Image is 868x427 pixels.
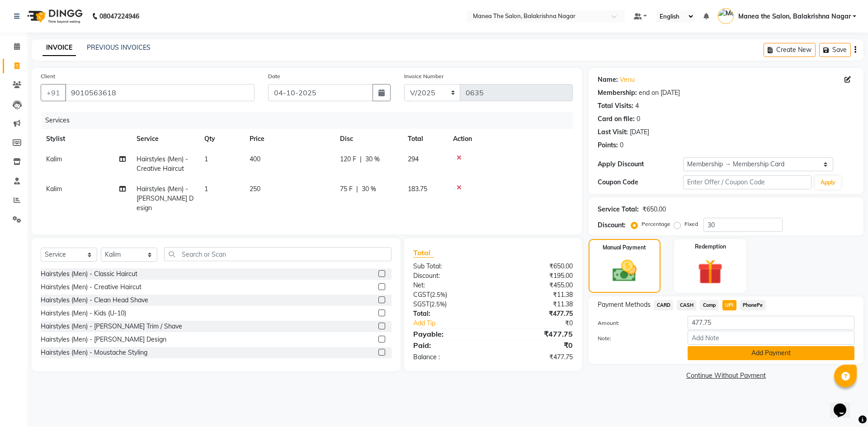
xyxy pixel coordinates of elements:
[404,72,443,80] label: Invoice Number
[642,220,670,228] label: Percentage
[406,262,493,271] div: Sub Total:
[764,43,816,57] button: Create New
[695,243,726,251] label: Redemption
[204,185,208,193] span: 1
[406,271,493,281] div: Discount:
[688,316,854,330] input: Amount
[362,184,376,194] span: 30 %
[406,328,493,339] div: Payable:
[41,72,55,80] label: Client
[493,290,579,300] div: ₹11.38
[413,291,430,299] span: CGST
[406,281,493,290] div: Net:
[41,335,166,344] div: Hairstyles (Men) - [PERSON_NAME] Design
[46,185,62,193] span: Kalim
[250,185,260,193] span: 250
[598,205,639,214] div: Service Total:
[677,300,696,310] span: CASH
[688,331,854,345] input: Add Note
[204,155,208,163] span: 1
[406,319,507,328] a: Add Tip
[42,112,580,129] div: Services
[598,88,637,98] div: Membership:
[630,127,649,137] div: [DATE]
[642,205,666,214] div: ₹650.00
[87,43,151,52] a: PREVIOUS INVOICES
[591,319,681,327] label: Amount:
[408,185,427,193] span: 183.75
[815,176,841,189] button: Apply
[690,256,731,287] img: _gift.svg
[493,352,579,362] div: ₹477.75
[199,129,244,149] th: Qty
[406,352,493,362] div: Balance :
[598,114,635,124] div: Card on file:
[448,129,573,149] th: Action
[493,281,579,290] div: ₹455.00
[591,334,681,343] label: Note:
[819,43,851,57] button: Save
[46,155,62,163] span: Kalim
[408,155,419,163] span: 294
[406,340,493,351] div: Paid:
[718,8,734,24] img: Manea the Salon, Balakrishna Nagar
[41,84,66,101] button: +91
[620,75,635,84] a: Venu
[603,244,646,252] label: Manual Payment
[137,155,188,173] span: Hairstyles (Men) - Creative Haircut
[131,129,199,149] th: Service
[639,88,680,98] div: end on [DATE]
[164,247,392,261] input: Search or Scan
[598,75,618,84] div: Name:
[598,178,683,187] div: Coupon Code
[654,300,674,310] span: CARD
[335,129,402,149] th: Disc
[406,290,493,300] div: ( )
[244,129,335,149] th: Price
[830,391,859,418] iframe: chat widget
[356,184,358,194] span: |
[432,291,445,298] span: 2.5%
[598,221,626,230] div: Discount:
[598,160,683,169] div: Apply Discount
[620,141,623,150] div: 0
[493,328,579,339] div: ₹477.75
[493,309,579,319] div: ₹477.75
[41,269,137,279] div: Hairstyles (Men) - Classic Haircut
[493,262,579,271] div: ₹650.00
[402,129,448,149] th: Total
[598,101,633,111] div: Total Visits:
[688,346,854,360] button: Add Payment
[598,300,651,310] span: Payment Methods
[99,4,139,29] b: 08047224946
[493,271,579,281] div: ₹195.00
[41,309,126,318] div: Hairstyles (Men) - Kids (U-10)
[413,248,434,258] span: Total
[406,300,493,309] div: ( )
[493,300,579,309] div: ₹11.38
[41,282,142,292] div: Hairstyles (Men) - Creative Haircut
[360,155,362,164] span: |
[684,220,698,228] label: Fixed
[137,185,193,212] span: Hairstyles (Men) - [PERSON_NAME] Design
[507,319,579,328] div: ₹0
[598,127,628,137] div: Last Visit:
[41,129,131,149] th: Stylist
[365,155,380,164] span: 30 %
[637,114,640,124] div: 0
[41,348,147,357] div: Hairstyles (Men) - Moustache Styling
[268,72,280,80] label: Date
[635,101,639,111] div: 4
[590,371,862,380] a: Continue Without Payment
[700,300,719,310] span: Comp
[65,84,255,101] input: Search by Name/Mobile/Email/Code
[340,184,353,194] span: 75 F
[683,175,811,189] input: Enter Offer / Coupon Code
[431,300,445,308] span: 2.5%
[722,300,736,310] span: UPI
[598,141,618,150] div: Points:
[42,40,76,56] a: INVOICE
[250,155,260,163] span: 400
[605,257,644,285] img: _cash.svg
[406,309,493,319] div: Total:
